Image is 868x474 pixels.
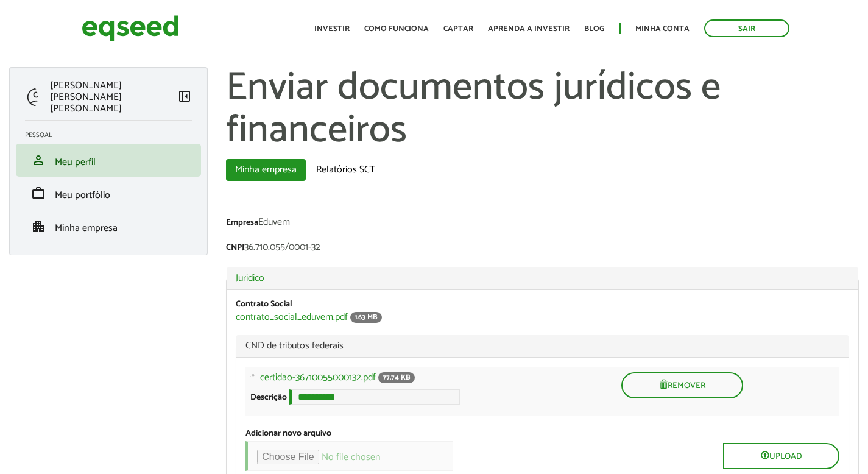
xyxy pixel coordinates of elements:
span: CND de tributos federais [245,341,839,351]
p: [PERSON_NAME] [PERSON_NAME] [PERSON_NAME] [50,80,177,115]
a: Como funciona [364,25,429,33]
a: apartmentMinha empresa [25,219,192,233]
h1: Enviar documentos jurídicos e financeiros [226,67,859,153]
a: Jurídico [236,274,849,283]
label: Adicionar novo arquivo [245,430,331,438]
a: Captar [443,25,473,33]
h2: Pessoal [25,132,201,139]
span: 1.63 MB [350,312,382,323]
span: left_panel_close [177,89,192,104]
img: EqSeed [82,12,179,44]
li: Minha empresa [16,210,201,242]
a: Investir [314,25,350,33]
li: Meu perfil [16,144,201,177]
span: apartment [31,219,46,233]
a: workMeu portfólio [25,186,192,200]
li: Meu portfólio [16,177,201,210]
a: certidao-36710055000132.pdf [260,373,376,383]
span: Meu perfil [55,154,96,171]
div: 36.710.055/0001-32 [226,242,859,255]
a: Arraste para reordenar [241,372,260,389]
span: 77.74 KB [378,372,415,383]
a: Blog [584,25,604,33]
label: Descrição [250,394,287,402]
label: CNPJ [226,244,244,252]
button: Remover [621,372,743,398]
a: Minha empresa [226,159,306,181]
label: Empresa [226,219,258,227]
label: Contrato Social [236,300,292,309]
button: Upload [723,443,839,469]
a: Aprenda a investir [488,25,570,33]
a: Colapsar menu [177,89,192,106]
span: person [31,153,46,168]
span: work [31,186,46,200]
span: Meu portfólio [55,187,110,203]
div: Eduvem [226,218,859,230]
span: Minha empresa [55,220,118,236]
a: Relatórios SCT [307,159,384,181]
a: personMeu perfil [25,153,192,168]
a: contrato_social_eduvem.pdf [236,313,348,322]
a: Sair [704,19,789,37]
a: Minha conta [635,25,690,33]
